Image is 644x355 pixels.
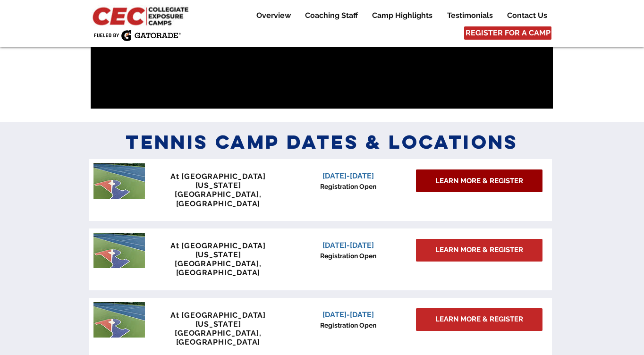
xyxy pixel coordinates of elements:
span: Tennis Camp Dates & Locations [126,130,518,154]
span: [GEOGRAPHIC_DATA], [GEOGRAPHIC_DATA] [175,190,261,208]
span: Registration Open [320,321,376,329]
a: Overview [249,10,297,21]
p: Coaching Staff [300,10,363,21]
a: Camp Highlights [365,10,440,21]
span: [DATE]-[DATE] [322,310,374,319]
span: LEARN MORE & REGISTER [435,314,523,324]
a: LEARN MORE & REGISTER [416,308,542,331]
span: At [GEOGRAPHIC_DATA][US_STATE] [170,311,266,329]
a: Contact Us [500,10,554,21]
img: CEC Logo Primary_edited.jpg [91,5,193,26]
span: At [GEOGRAPHIC_DATA][US_STATE] [170,241,266,259]
span: [GEOGRAPHIC_DATA], [GEOGRAPHIC_DATA] [175,259,261,277]
nav: Site [242,10,554,21]
a: REGISTER FOR A CAMP [464,26,551,40]
p: Camp Highlights [367,10,437,21]
span: LEARN MORE & REGISTER [435,176,523,186]
p: Overview [252,10,296,21]
img: penn tennis courts with logo.jpeg [93,233,145,268]
span: REGISTER FOR A CAMP [466,28,551,38]
span: Registration Open [320,183,376,190]
span: [DATE]-[DATE] [322,171,374,180]
a: LEARN MORE & REGISTER [416,169,542,192]
span: LEARN MORE & REGISTER [435,245,523,255]
img: penn tennis courts with logo.jpeg [93,302,145,338]
a: Coaching Staff [298,10,364,21]
img: penn tennis courts with logo.jpeg [93,163,145,199]
span: [DATE]-[DATE] [322,241,374,250]
span: [GEOGRAPHIC_DATA], [GEOGRAPHIC_DATA] [175,329,261,347]
a: Testimonials [440,10,500,21]
p: Testimonials [442,10,498,21]
span: At [GEOGRAPHIC_DATA][US_STATE] [170,172,266,190]
a: LEARN MORE & REGISTER [416,239,542,262]
span: Registration Open [320,252,376,260]
p: Contact Us [502,10,552,21]
img: Fueled by Gatorade.png [93,30,181,41]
